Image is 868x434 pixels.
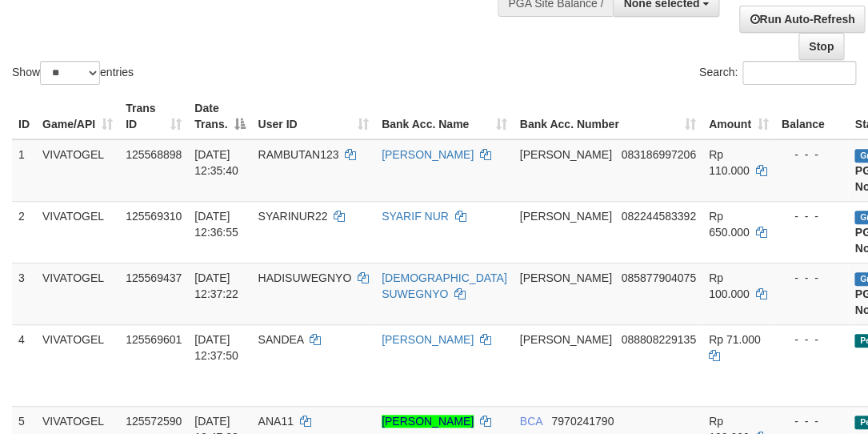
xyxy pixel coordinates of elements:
a: Stop [798,33,844,60]
a: [PERSON_NAME] [382,148,474,161]
th: Bank Acc. Number: activate to sort column ascending [514,94,702,139]
span: Rp 71.000 [709,333,761,346]
input: Search: [742,61,856,85]
td: VIVATOGEL [36,263,119,324]
span: Rp 100.000 [709,271,750,300]
div: - - - [782,270,842,286]
td: 2 [12,201,36,263]
th: Amount: activate to sort column ascending [702,94,775,139]
span: SYARINUR22 [258,210,327,223]
span: [PERSON_NAME] [520,148,612,161]
span: [DATE] 12:35:40 [194,148,238,177]
div: - - - [782,147,842,163]
th: User ID: activate to sort column ascending [251,94,374,139]
span: Copy 085877904075 to clipboard [621,271,695,284]
span: [DATE] 12:37:50 [194,333,238,362]
a: [PERSON_NAME] [382,415,474,428]
th: Bank Acc. Name: activate to sort column ascending [375,94,514,139]
td: VIVATOGEL [36,201,119,263]
span: Rp 110.000 [709,148,750,177]
span: ANA11 [258,415,293,428]
span: Copy 7970241790 to clipboard [551,415,614,428]
span: 125569601 [126,333,182,346]
th: Balance [775,94,849,139]
span: HADISUWEGNYO [258,271,351,284]
a: [DEMOGRAPHIC_DATA] SUWEGNYO [382,271,507,300]
select: Showentries [40,61,100,85]
th: Game/API: activate to sort column ascending [36,94,119,139]
span: 125569310 [126,210,182,223]
label: Show entries [12,61,134,85]
span: 125568898 [126,148,182,161]
span: Copy 088808229135 to clipboard [621,333,695,346]
span: RAMBUTAN123 [258,148,338,161]
span: 125572590 [126,415,182,428]
td: 3 [12,263,36,324]
span: [PERSON_NAME] [520,333,612,346]
td: VIVATOGEL [36,324,119,406]
span: Copy 083186997206 to clipboard [621,148,695,161]
th: Trans ID: activate to sort column ascending [119,94,188,139]
span: Copy 082244583392 to clipboard [621,210,695,223]
div: - - - [782,413,842,429]
td: 1 [12,139,36,202]
span: [DATE] 12:37:22 [194,271,238,300]
a: [PERSON_NAME] [382,333,474,346]
td: 4 [12,324,36,406]
th: Date Trans.: activate to sort column descending [188,94,251,139]
div: - - - [782,208,842,224]
a: SYARIF NUR [382,210,449,223]
a: Run Auto-Refresh [739,6,865,33]
div: - - - [782,332,842,348]
span: 125569437 [126,271,182,284]
span: [DATE] 12:36:55 [194,210,238,239]
th: ID [12,94,36,139]
td: VIVATOGEL [36,139,119,202]
span: BCA [520,415,542,428]
label: Search: [699,61,856,85]
span: [PERSON_NAME] [520,210,612,223]
span: [PERSON_NAME] [520,271,612,284]
span: Rp 650.000 [709,210,750,239]
span: SANDEA [258,333,303,346]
